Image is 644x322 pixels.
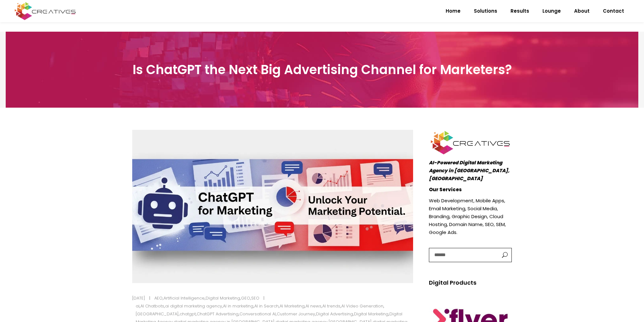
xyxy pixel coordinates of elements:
[280,303,305,309] a: AI Marketing
[277,311,315,317] a: Customer Journey
[429,186,462,193] strong: Our Services
[574,3,590,19] span: About
[132,130,413,283] img: Creatives | Is ChatGPT the Next Big Advertising Channel for Marketers?
[341,303,383,309] a: AI Video Generation
[567,3,596,19] a: About
[132,62,512,77] h3: Is ChatGPT the Next Big Advertising Channel for Marketers?
[316,311,353,317] a: Digital Advertising
[511,3,529,19] span: Results
[603,3,624,19] span: Contact
[504,3,536,19] a: Results
[467,3,504,19] a: Solutions
[429,159,510,182] em: AI-Powered Digital Marketing Agency in [GEOGRAPHIC_DATA], [GEOGRAPHIC_DATA]
[306,303,321,309] a: AI news
[206,295,240,301] a: Digital Marketing
[180,311,196,317] a: chatgpt
[136,311,179,317] a: [GEOGRAPHIC_DATA]
[496,248,511,262] button: button
[322,303,340,309] a: AI trends
[429,130,512,155] img: Creatives | Is ChatGPT the Next Big Advertising Channel for Marketers?
[439,3,467,19] a: Home
[154,295,163,301] a: AEO
[164,295,205,301] a: Artificial Intelligence
[197,311,238,317] a: ChatGPT Advertising
[13,1,77,21] img: Creatives
[223,303,253,309] a: AI in marketing
[596,3,631,19] a: Contact
[474,3,497,19] span: Solutions
[140,303,164,309] a: AI Chatbots
[165,303,222,309] a: ai digital marketing agency
[151,294,264,302] div: , , , ,
[136,303,139,309] a: ai
[354,311,388,317] a: Digital Marketing
[251,295,259,301] a: SEO
[132,295,145,301] a: [DATE]
[446,3,461,19] span: Home
[429,278,512,287] h5: Digital Products
[542,3,561,19] span: Lounge
[254,303,279,309] a: AI in Search
[239,311,276,317] a: Conversational AI
[241,295,250,301] a: GEO
[429,197,512,236] p: Web Development, Mobile Apps, Email Marketing, Social Media, Branding, Graphic Design, Cloud Host...
[536,3,567,19] a: Lounge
